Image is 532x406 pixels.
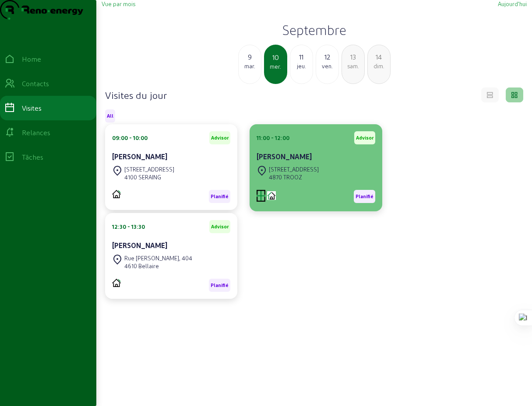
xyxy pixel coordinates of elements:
div: jeu. [290,62,313,70]
div: mer. [265,63,286,70]
div: ven. [316,62,338,70]
span: Advisor [211,224,229,230]
div: 4870 TROOZ [269,173,319,181]
div: 13 [342,52,364,62]
span: Planifié [211,193,229,199]
img: PVELEC [112,279,121,287]
div: [STREET_ADDRESS] [124,165,174,173]
div: mar. [239,62,261,70]
div: Visites [22,103,42,113]
div: 12:30 - 13:30 [112,223,145,231]
img: CITE [267,191,276,200]
cam-card-title: [PERSON_NAME] [112,241,167,249]
span: Advisor [211,135,229,141]
div: 11 [290,52,313,62]
cam-card-title: [PERSON_NAME] [257,152,312,161]
div: Contacts [22,78,49,89]
div: 09:00 - 10:00 [112,134,148,142]
h2: Septembre [102,22,527,38]
div: Tâches [22,152,43,162]
img: MXT [257,190,265,202]
cam-card-title: [PERSON_NAME] [112,152,167,161]
span: Vue par mois [102,0,135,7]
div: 12 [316,52,338,62]
span: All [107,113,113,119]
div: 11:00 - 12:00 [257,134,289,142]
div: Home [22,54,41,64]
span: Advisor [356,135,373,141]
h4: Visites du jour [105,89,167,101]
div: 9 [239,52,261,62]
div: 14 [368,52,390,62]
div: [STREET_ADDRESS] [269,165,319,173]
div: sam. [342,62,364,70]
div: Rue [PERSON_NAME], 404 [124,254,192,262]
span: Aujourd'hui [498,0,527,7]
div: 4100 SERAING [124,173,174,181]
span: Planifié [356,193,373,199]
div: 10 [265,52,286,63]
div: Relances [22,127,50,138]
img: PVELEC [112,190,121,198]
div: dim. [368,62,390,70]
span: Planifié [211,282,229,288]
div: 4610 Bellaire [124,262,192,270]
